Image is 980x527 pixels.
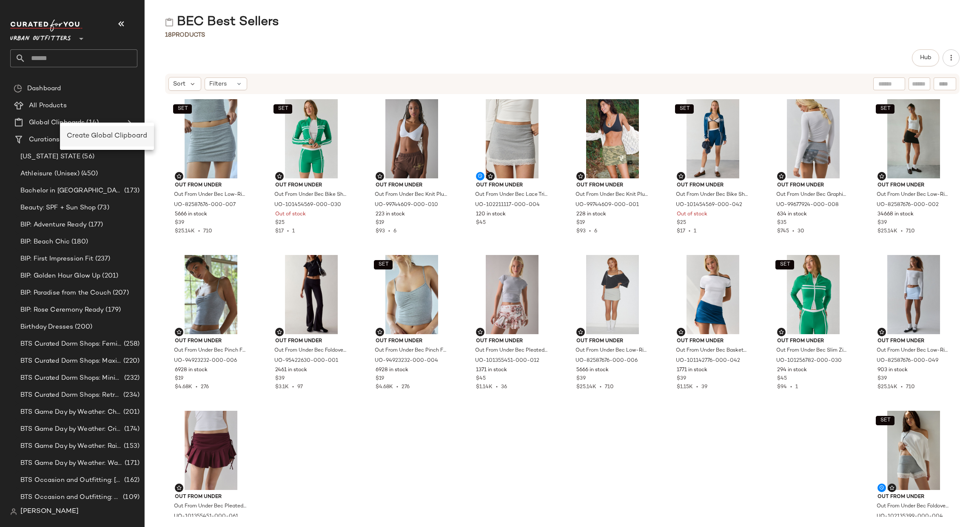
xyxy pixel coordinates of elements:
[174,503,246,510] span: Out From Under Bec Pleated Micro Mini Skort in Maroon, Women's at Urban Outfitters
[677,367,707,374] span: 1771 in stock
[376,384,393,390] span: $4.68K
[175,219,184,227] span: $39
[469,255,555,334] img: 101355451_012_b
[122,373,140,383] span: (232)
[777,375,787,383] span: $45
[906,229,915,234] span: 710
[912,49,939,66] button: Hub
[871,411,957,490] img: 102135399_004_b
[578,329,583,335] img: svg%3e
[29,135,60,145] span: Curations
[20,441,122,451] span: BTS Game Day by Weather: Rain Day Ready
[501,384,507,390] span: 36
[877,357,938,365] span: UO-82587676-000-049
[570,99,655,178] img: 99744609_001_b
[877,201,939,209] span: UO-82587676-000-002
[576,384,596,390] span: $25.14K
[576,211,606,218] span: 228 in stock
[871,99,957,178] img: 82587676_002_b
[175,493,247,501] span: Out From Under
[476,182,548,189] span: Out From Under
[789,229,798,234] span: •
[877,384,897,390] span: $25.14K
[369,99,455,178] img: 99744609_010_b
[275,338,348,345] span: Out From Under
[209,80,227,89] span: Filters
[880,106,890,112] span: SET
[776,357,842,365] span: UO-101256782-000-030
[177,485,182,490] img: svg%3e
[275,229,284,234] span: $17
[273,104,292,114] button: SET
[375,347,447,355] span: Out From Under Bec Pinch Front Fitted Cami in Light [PERSON_NAME], Women's at Urban Outfitters
[679,106,689,112] span: SET
[268,255,354,334] img: 95422630_001_b
[376,211,405,218] span: 223 in stock
[85,118,99,128] span: (14)
[10,20,83,32] img: cfy_white_logo.C9jOOHJF.svg
[67,132,147,140] span: Create Global Clipboard
[275,182,348,189] span: Out From Under
[779,262,790,268] span: SET
[122,339,140,349] span: (258)
[575,357,638,365] span: UO-82587676-000-006
[676,191,748,199] span: Out From Under Bec Bike Short in Dark Blue, Women's at Urban Outfitters
[596,384,605,390] span: •
[877,347,949,355] span: Out From Under Bec Low-Rise Micro Mini Skort in Blue, Women's at Urban Outfitters
[122,475,140,485] span: (162)
[777,219,786,227] span: $35
[877,211,914,218] span: 34668 in stock
[174,357,237,365] span: UO-94923232-000-006
[777,182,849,189] span: Out From Under
[80,152,94,162] span: (56)
[469,99,555,178] img: 102211117_004_b
[685,229,694,234] span: •
[375,201,438,209] span: UO-99744609-000-010
[20,220,87,230] span: BIP: Adventure Ready
[676,347,748,355] span: Out From Under Bec Basketball Mesh Low-Rise Micro Mini Skort in Dark Blue, Women's at Urban Outfi...
[476,384,493,390] span: $1.14K
[20,305,104,315] span: BIP: Rose Ceremony Ready
[274,191,347,199] span: Out From Under Bec Bike Short in Green, Women's at Urban Outfitters
[20,169,80,179] span: Athleisure (Unisex)
[570,255,655,334] img: 82587676_006_b
[122,186,140,196] span: (173)
[297,384,303,390] span: 97
[203,229,212,234] span: 710
[87,220,103,230] span: (177)
[20,152,80,162] span: [US_STATE] STATE
[165,31,205,40] div: Products
[876,104,895,114] button: SET
[576,219,585,227] span: $19
[289,384,297,390] span: •
[575,201,639,209] span: UO-99744609-000-001
[192,384,201,390] span: •
[877,503,949,510] span: Out From Under Bec Foldover Lace Trim Short in Grey, Women's at Urban Outfitters
[168,99,254,178] img: 82587676_007_b
[175,375,183,383] span: $19
[177,329,182,335] img: svg%3e
[94,254,111,264] span: (237)
[677,375,686,383] span: $39
[576,367,609,374] span: 5666 in stock
[787,384,795,390] span: •
[20,458,123,468] span: BTS Game Day by Weather: Warm & Sunny
[677,219,686,227] span: $25
[376,229,385,234] span: $93
[20,186,122,196] span: Bachelor in [GEOGRAPHIC_DATA]: LP
[20,322,73,332] span: Birthday Dresses
[677,182,749,189] span: Out From Under
[377,174,382,179] img: svg%3e
[770,255,856,334] img: 101256782_030_b
[877,219,887,227] span: $39
[376,219,384,227] span: $19
[14,84,22,93] img: svg%3e
[385,229,393,234] span: •
[374,260,393,269] button: SET
[488,174,493,179] img: svg%3e
[277,174,282,179] img: svg%3e
[168,255,254,334] img: 94923232_006_b
[375,191,447,199] span: Out From Under Bec Knit Plunge Bralette in White, Women's at Urban Outfitters
[576,338,649,345] span: Out From Under
[277,329,282,335] img: svg%3e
